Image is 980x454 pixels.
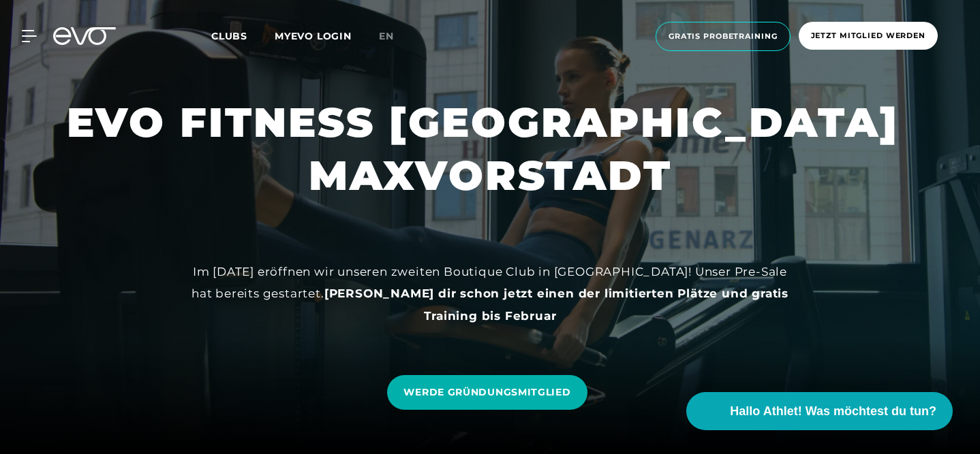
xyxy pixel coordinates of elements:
[795,22,942,51] a: Jetzt Mitglied werden
[67,96,913,202] h1: EVO FITNESS [GEOGRAPHIC_DATA] MAXVORSTADT
[275,30,352,42] a: MYEVO LOGIN
[211,30,247,42] span: Clubs
[324,287,788,322] strong: [PERSON_NAME] dir schon jetzt einen der limitierten Plätze und gratis Training bis Februar
[686,392,953,430] button: Hallo Athlet! Was möchtest du tun?
[669,31,778,42] span: Gratis Probetraining
[379,29,410,44] a: en
[403,385,570,400] span: WERDE GRÜNDUNGSMITGLIED
[211,29,275,42] a: Clubs
[387,375,587,410] a: WERDE GRÜNDUNGSMITGLIED
[811,30,925,42] span: Jetzt Mitglied werden
[379,30,394,42] span: en
[183,261,797,327] div: Im [DATE] eröffnen wir unseren zweiten Boutique Club in [GEOGRAPHIC_DATA]! Unser Pre-Sale hat ber...
[730,402,936,421] span: Hallo Athlet! Was möchtest du tun?
[652,22,795,51] a: Gratis Probetraining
